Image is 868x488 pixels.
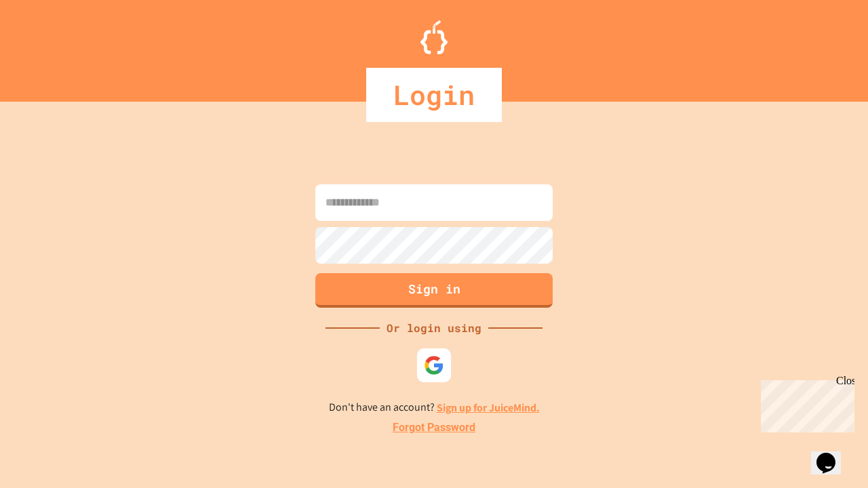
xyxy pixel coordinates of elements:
div: Chat with us now!Close [5,5,94,86]
iframe: chat widget [755,375,854,432]
iframe: chat widget [811,434,854,474]
a: Sign up for JuiceMind. [437,401,540,415]
img: google-icon.svg [424,355,444,375]
div: Or login using [380,320,488,336]
div: Login [366,68,502,122]
p: Don't have an account? [329,399,540,416]
a: Forgot Password [393,420,475,436]
button: Sign in [315,273,553,308]
img: Logo.svg [420,20,448,54]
